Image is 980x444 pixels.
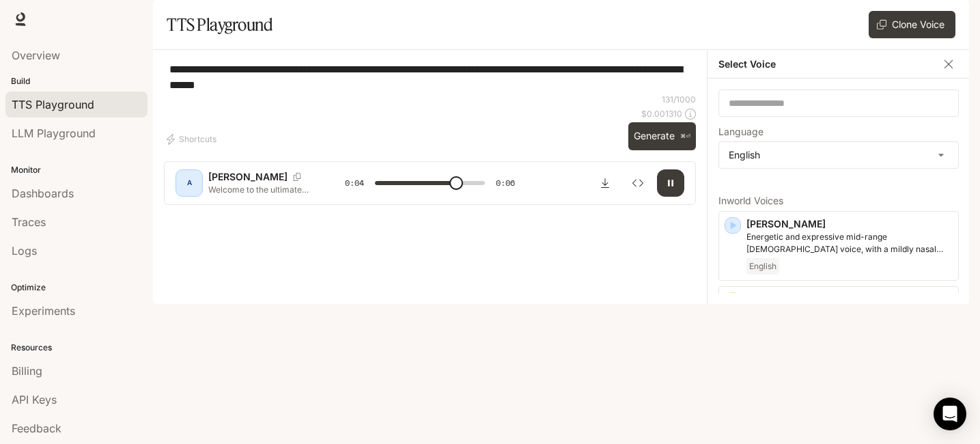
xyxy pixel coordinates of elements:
p: ⌘⏎ [680,133,690,141]
p: Welcome to the ultimate showdown! Defenders try and stay alive, attacks try and take out those de... [208,184,312,195]
div: Open Intercom Messenger [934,398,966,430]
button: Generate⌘⏎ [628,122,696,150]
div: A [178,172,200,194]
span: 0:04 [345,176,364,190]
p: [PERSON_NAME] [746,292,953,306]
h1: TTS Playground [167,11,272,38]
p: Language [718,127,764,137]
p: 131 / 1000 [662,94,696,105]
p: [PERSON_NAME] [746,217,953,231]
p: $ 0.001310 [641,108,682,120]
button: Download audio [591,169,619,197]
span: 0:06 [496,176,515,190]
p: [PERSON_NAME] [208,170,288,184]
p: Energetic and expressive mid-range male voice, with a mildly nasal quality [746,231,953,255]
button: Inspect [624,169,652,197]
span: English [746,258,779,275]
button: Copy Voice ID [288,173,307,181]
div: English [719,142,958,168]
p: Inworld Voices [718,196,959,206]
button: Clone Voice [869,11,955,38]
button: Shortcuts [164,128,222,150]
